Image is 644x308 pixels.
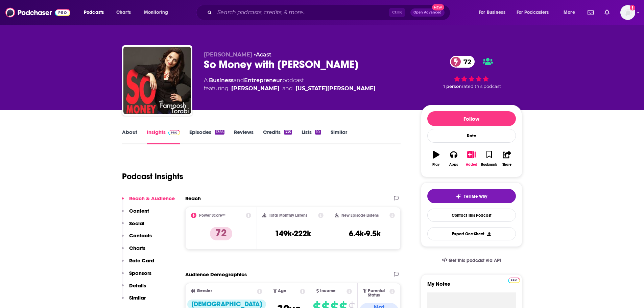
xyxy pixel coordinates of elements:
[112,7,135,18] a: Charts
[443,84,462,89] span: 1 person
[275,229,311,239] h3: 149k-222k
[122,171,183,182] h1: Podcast Insights
[185,271,247,278] h2: Audience Demographics
[480,146,498,171] button: Bookmark
[427,227,516,240] button: Export One-Sheet
[256,51,271,58] a: Acast
[295,85,376,93] div: [US_STATE][PERSON_NAME]
[474,7,514,18] button: open menu
[199,213,225,218] h2: Power Score™
[209,77,234,84] a: Business
[204,85,376,93] span: featuring
[462,84,501,89] span: rated this podcast
[129,195,175,202] p: Reach & Audience
[449,258,501,263] span: Get this podcast via API
[620,5,635,20] span: Logged in as tgilbride
[129,208,149,214] p: Content
[129,232,152,239] p: Contacts
[450,56,475,68] a: 72
[84,8,104,17] span: Podcasts
[168,130,180,135] img: Podchaser Pro
[508,277,520,283] a: Pro website
[189,129,224,144] a: Episodes1356
[147,129,180,144] a: InsightsPodchaser Pro
[427,111,516,126] button: Follow
[215,7,389,18] input: Search podcasts, credits, & more...
[122,220,144,233] button: Social
[466,163,477,167] div: Added
[427,209,516,222] a: Contact This Podcast
[122,245,145,257] button: Charts
[449,163,458,167] div: Apps
[129,294,146,301] p: Similar
[204,51,252,58] span: [PERSON_NAME]
[508,278,520,283] img: Podchaser Pro
[210,227,232,240] p: 72
[602,7,612,18] a: Show notifications dropdown
[481,163,497,167] div: Bookmark
[129,220,144,227] p: Social
[302,129,321,144] a: Lists10
[204,76,376,93] div: A podcast
[427,189,516,203] button: tell me why sparkleTell Me Why
[269,213,307,218] h2: Total Monthly Listens
[234,77,244,84] span: and
[197,289,212,293] span: Gender
[215,130,224,135] div: 1356
[457,56,475,68] span: 72
[427,281,516,292] label: My Notes
[410,8,445,17] button: Open AdvancedNew
[139,7,177,18] button: open menu
[79,7,113,18] button: open menu
[122,195,175,208] button: Reach & Audience
[144,8,168,17] span: Monitoring
[479,8,505,17] span: For Business
[202,5,457,20] div: Search podcasts, credits, & more...
[129,257,154,264] p: Rate Card
[185,195,201,202] h2: Reach
[122,257,154,270] button: Rate Card
[512,7,559,18] button: open menu
[502,163,511,167] div: Share
[464,194,487,199] span: Tell Me Why
[585,7,596,18] a: Show notifications dropdown
[122,270,151,282] button: Sponsors
[129,282,146,289] p: Details
[234,129,254,144] a: Reviews
[436,252,507,269] a: Get this podcast via API
[517,8,549,17] span: For Podcasters
[421,51,522,93] div: 72 1 personrated this podcast
[389,8,405,17] span: Ctrl K
[432,163,439,167] div: Play
[559,7,583,18] button: open menu
[331,129,347,144] a: Similar
[462,146,480,171] button: Added
[129,270,151,276] p: Sponsors
[122,282,146,295] button: Details
[620,5,635,20] img: User Profile
[122,232,152,245] button: Contacts
[368,289,388,298] span: Parental Status
[630,5,635,10] svg: Email not verified
[320,289,336,293] span: Income
[122,294,146,307] button: Similar
[341,213,379,218] h2: New Episode Listens
[244,77,282,84] a: Entrepreneur
[129,245,145,251] p: Charts
[564,8,575,17] span: More
[498,146,516,171] button: Share
[282,85,293,93] span: and
[413,11,442,14] span: Open Advanced
[349,229,381,239] h3: 6.4k-9.5k
[5,6,70,19] img: Podchaser - Follow, Share and Rate Podcasts
[445,146,462,171] button: Apps
[432,4,444,10] span: New
[284,130,292,135] div: 335
[231,85,280,93] a: Farnoosh Torabi
[122,208,149,220] button: Content
[123,47,191,114] img: So Money with Farnoosh Torabi
[620,5,635,20] button: Show profile menu
[315,130,321,135] div: 10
